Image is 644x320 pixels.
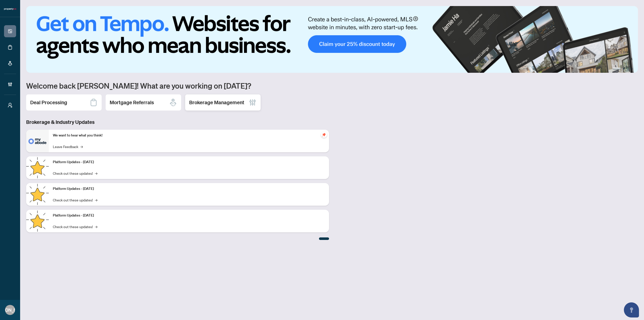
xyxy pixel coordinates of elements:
[4,8,16,11] img: logo
[189,99,244,106] h2: Brokerage Management
[26,6,638,73] img: Slide 0
[53,133,325,138] p: We want to hear what you think!
[631,68,633,70] button: 4
[95,224,97,229] span: →
[30,99,67,106] h2: Deal Processing
[53,186,325,192] p: Platform Updates - [DATE]
[321,132,327,138] span: pushpin
[623,68,625,70] button: 2
[80,144,83,149] span: →
[613,68,621,70] button: 1
[110,99,154,106] h2: Mortgage Referrals
[53,224,97,229] a: Check out these updates!→
[26,119,329,126] h3: Brokerage & Industry Updates
[26,81,638,90] h1: Welcome back [PERSON_NAME]! What are you working on [DATE]?
[53,197,97,203] a: Check out these updates!→
[26,210,49,232] img: Platform Updates - June 23, 2025
[53,159,325,165] p: Platform Updates - [DATE]
[53,213,325,218] p: Platform Updates - [DATE]
[627,68,629,70] button: 3
[95,170,97,176] span: →
[53,144,83,149] a: Leave Feedback→
[95,197,97,203] span: →
[624,302,639,317] button: Open asap
[26,130,49,152] img: We want to hear what you think!
[53,170,97,176] a: Check out these updates!→
[26,156,49,179] img: Platform Updates - July 21, 2025
[8,103,13,108] span: user-switch
[26,183,49,206] img: Platform Updates - July 8, 2025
